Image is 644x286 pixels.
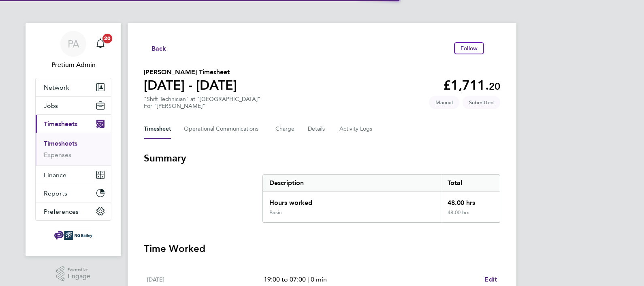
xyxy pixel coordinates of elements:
span: | [307,275,309,283]
span: Preferences [44,208,79,215]
a: Expenses [44,151,71,159]
div: Description [263,175,441,191]
div: 48.00 hrs [441,191,500,209]
a: Timesheets [44,140,77,147]
span: 0 min [311,275,327,283]
button: Operational Communications [184,119,262,139]
button: Back [144,43,166,53]
div: Basic [269,209,281,216]
h1: [DATE] - [DATE] [144,77,237,93]
span: Powered by [68,266,90,273]
span: Engage [68,273,90,280]
span: This timesheet was manually created. [429,96,459,109]
h3: Summary [144,152,500,165]
span: Network [44,84,69,91]
span: PA [68,39,79,49]
a: Go to home page [35,229,111,242]
button: Preferences [36,202,111,220]
button: Timesheets Menu [487,46,500,50]
button: Reports [36,184,111,202]
nav: Main navigation [26,23,121,256]
a: Powered byEngage [56,266,91,282]
button: Timesheet [144,119,171,139]
a: PAPretium Admin [35,31,111,70]
button: Finance [36,166,111,184]
h2: [PERSON_NAME] Timesheet [144,67,237,77]
h3: Time Worked [144,242,500,255]
img: ngbailey-logo-retina.png [54,229,92,242]
span: This timesheet is Submitted. [463,96,500,109]
span: Back [151,44,166,54]
span: 19:00 to 07:00 [264,275,306,283]
a: Edit [484,275,497,284]
button: Network [36,78,111,96]
button: Charge [275,119,295,139]
div: Hours worked [263,191,441,209]
span: 20 [489,80,500,92]
div: "Shift Technician" at "[GEOGRAPHIC_DATA]" [144,96,260,110]
span: Pretium Admin [35,60,111,70]
div: Summary [262,174,500,223]
span: Follow [461,45,478,52]
a: 20 [92,31,109,57]
button: Details [308,119,326,139]
span: Jobs [44,102,58,110]
button: Timesheets [36,115,111,133]
div: Timesheets [36,133,111,166]
div: 48.00 hrs [441,209,500,222]
span: Reports [44,189,67,197]
span: Timesheets [44,120,77,128]
div: Total [441,175,500,191]
button: Jobs [36,97,111,114]
div: For "[PERSON_NAME]" [144,103,260,110]
span: 20 [102,34,112,43]
app-decimal: £1,711. [443,77,500,93]
span: Edit [484,275,497,283]
span: Finance [44,171,66,179]
button: Activity Logs [339,119,373,139]
button: Follow [454,42,484,54]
